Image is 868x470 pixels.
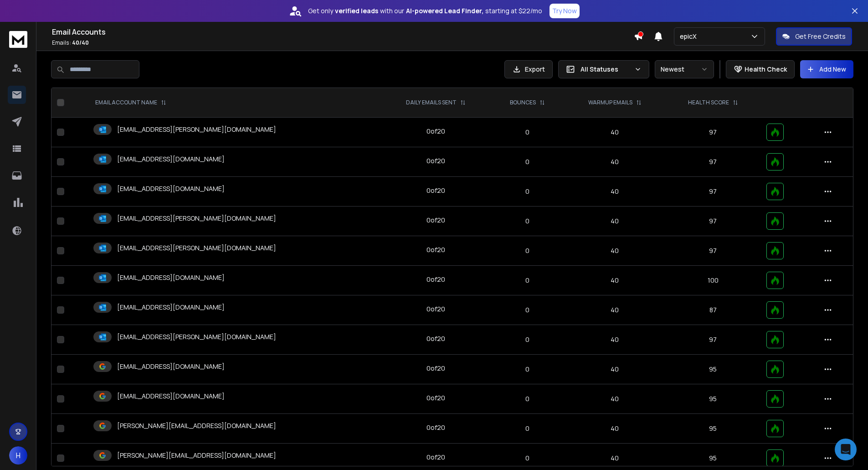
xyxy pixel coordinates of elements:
div: 0 of 20 [426,423,445,432]
p: 0 [496,365,559,374]
p: [EMAIL_ADDRESS][DOMAIN_NAME] [117,303,225,312]
p: All Statuses [580,65,631,74]
p: [EMAIL_ADDRESS][PERSON_NAME][DOMAIN_NAME] [117,243,276,253]
p: [EMAIL_ADDRESS][DOMAIN_NAME] [117,155,225,164]
div: 0 of 20 [426,453,445,462]
td: 97 [665,236,761,266]
p: BOUNCES [510,99,536,106]
p: Emails : [52,39,634,46]
div: 0 of 20 [426,127,445,136]
td: 40 [565,118,665,147]
p: Get only with our starting at $22/mo [308,6,542,15]
td: 40 [565,295,665,325]
td: 40 [565,266,665,295]
p: DAILY EMAILS SENT [406,99,457,106]
button: Get Free Credits [776,27,852,46]
p: 0 [496,424,559,433]
td: 97 [665,325,761,355]
div: 0 of 20 [426,364,445,373]
p: Health Check [745,65,787,74]
div: 0 of 20 [426,334,445,343]
p: 0 [496,335,559,344]
p: 0 [496,246,559,255]
p: [PERSON_NAME][EMAIL_ADDRESS][DOMAIN_NAME] [117,451,276,460]
p: epicX [680,32,700,41]
td: 40 [565,414,665,444]
p: 0 [496,128,559,137]
td: 40 [565,384,665,414]
p: HEALTH SCORE [688,99,729,106]
p: Get Free Credits [795,32,846,41]
div: 0 of 20 [426,305,445,314]
div: Open Intercom Messenger [835,439,857,460]
td: 40 [565,147,665,177]
td: 40 [565,325,665,355]
td: 97 [665,147,761,177]
button: Newest [655,60,714,78]
button: H [9,446,27,465]
p: 0 [496,394,559,403]
td: 95 [665,414,761,444]
td: 97 [665,207,761,236]
td: 97 [665,177,761,207]
td: 40 [565,177,665,207]
div: 0 of 20 [426,393,445,403]
button: Health Check [726,60,795,78]
p: [EMAIL_ADDRESS][DOMAIN_NAME] [117,184,225,193]
p: 0 [496,187,559,196]
div: 0 of 20 [426,275,445,284]
div: EMAIL ACCOUNT NAME [95,99,166,106]
img: logo [9,31,27,48]
div: 0 of 20 [426,216,445,225]
td: 40 [565,355,665,384]
strong: AI-powered Lead Finder, [406,6,483,15]
p: [EMAIL_ADDRESS][DOMAIN_NAME] [117,273,225,282]
button: Add New [800,60,853,78]
div: 0 of 20 [426,156,445,165]
td: 95 [665,355,761,384]
p: [EMAIL_ADDRESS][PERSON_NAME][DOMAIN_NAME] [117,332,276,341]
strong: verified leads [335,6,378,15]
td: 100 [665,266,761,295]
td: 87 [665,295,761,325]
p: 0 [496,217,559,226]
td: 40 [565,207,665,236]
span: 40 / 40 [72,39,89,46]
p: 0 [496,276,559,285]
p: [PERSON_NAME][EMAIL_ADDRESS][DOMAIN_NAME] [117,421,276,430]
p: [EMAIL_ADDRESS][DOMAIN_NAME] [117,392,225,401]
p: 0 [496,305,559,315]
div: 0 of 20 [426,245,445,254]
td: 97 [665,118,761,147]
p: Try Now [552,6,577,15]
button: Try Now [550,4,580,18]
h1: Email Accounts [52,26,634,37]
button: Export [504,60,553,78]
td: 40 [565,236,665,266]
p: 0 [496,157,559,166]
td: 95 [665,384,761,414]
p: 0 [496,454,559,463]
p: [EMAIL_ADDRESS][DOMAIN_NAME] [117,362,225,371]
p: WARMUP EMAILS [588,99,632,106]
div: 0 of 20 [426,186,445,195]
p: [EMAIL_ADDRESS][PERSON_NAME][DOMAIN_NAME] [117,214,276,223]
p: [EMAIL_ADDRESS][PERSON_NAME][DOMAIN_NAME] [117,125,276,134]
